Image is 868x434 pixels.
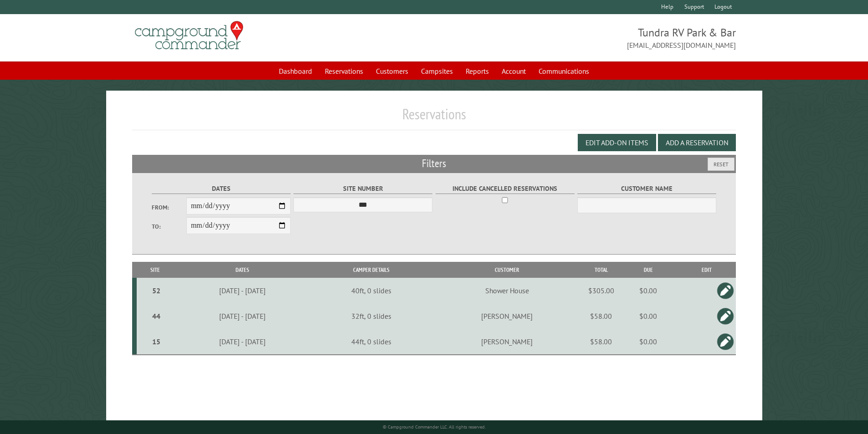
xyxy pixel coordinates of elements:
[434,25,736,51] span: Tundra RV Park & Bar [EMAIL_ADDRESS][DOMAIN_NAME]
[273,62,318,80] a: Dashboard
[533,62,595,80] a: Communications
[496,62,531,80] a: Account
[436,184,575,194] label: Include Cancelled Reservations
[619,329,677,355] td: $0.00
[583,303,619,329] td: $58.00
[311,303,431,329] td: 32ft, 0 slides
[293,184,432,194] label: Site Number
[619,278,677,303] td: $0.00
[175,286,310,295] div: [DATE] - [DATE]
[140,286,172,295] div: 52
[431,329,583,355] td: [PERSON_NAME]
[152,203,186,212] label: From:
[677,262,736,278] th: Edit
[431,262,583,278] th: Customer
[152,184,291,194] label: Dates
[583,329,619,355] td: $58.00
[311,329,431,355] td: 44ft, 0 slides
[460,62,494,80] a: Reports
[152,222,186,231] label: To:
[175,337,310,346] div: [DATE] - [DATE]
[140,311,172,321] div: 44
[431,303,583,329] td: [PERSON_NAME]
[132,105,736,130] h1: Reservations
[175,311,310,321] div: [DATE] - [DATE]
[370,62,414,80] a: Customers
[311,262,431,278] th: Camper Details
[431,278,583,303] td: Shower House
[383,424,486,430] small: © Campground Commander LLC. All rights reserved.
[708,158,734,171] button: Reset
[174,262,311,278] th: Dates
[578,134,656,151] button: Edit Add-on Items
[658,134,736,151] button: Add a Reservation
[583,262,619,278] th: Total
[140,337,172,346] div: 15
[132,18,246,53] img: Campground Commander
[137,262,174,278] th: Site
[311,278,431,303] td: 40ft, 0 slides
[577,184,716,194] label: Customer Name
[132,155,736,172] h2: Filters
[619,262,677,278] th: Due
[319,62,369,80] a: Reservations
[416,62,458,80] a: Campsites
[583,278,619,303] td: $305.00
[619,303,677,329] td: $0.00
